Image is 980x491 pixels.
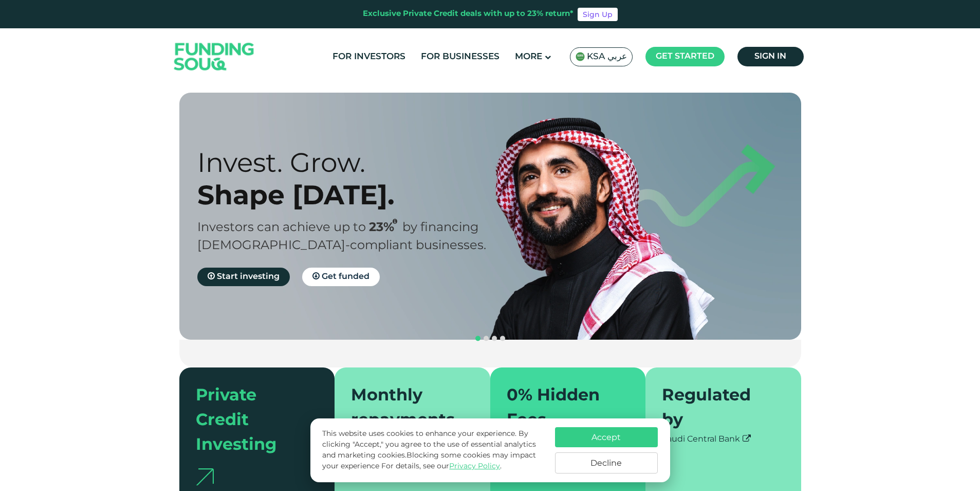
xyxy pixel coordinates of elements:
[363,8,574,20] div: Exclusive Private Credit deals with up to 23% return*
[381,463,502,470] span: For details, see our .
[474,335,482,343] button: navigation
[498,335,507,343] button: navigation
[587,51,627,63] span: KSA عربي
[322,452,536,470] span: Blocking some cookies may impact your experience
[656,52,714,60] span: Get started
[662,433,785,446] div: Saudi Central Bank
[737,47,804,66] a: Sign in
[393,219,397,224] i: 23% IRR (expected) ~ 15% Net yield (expected)
[197,268,290,286] a: Start investing
[449,463,500,470] a: Privacy Policy
[351,384,461,433] div: Monthly repayments
[197,146,508,179] div: Invest. Grow.
[330,48,408,65] a: For Investors
[576,52,585,61] img: SA Flag
[418,48,502,65] a: For Businesses
[482,335,490,343] button: navigation
[302,268,380,286] a: Get funded
[507,384,617,433] div: 0% Hidden Fees
[164,31,265,83] img: Logo
[197,179,508,211] div: Shape [DATE].
[369,222,402,234] span: 23%
[515,52,542,61] span: More
[197,222,366,234] span: Investors can achieve up to
[196,468,214,485] img: arrow
[490,335,498,343] button: navigation
[555,452,658,474] button: Decline
[662,384,772,433] div: Regulated by
[196,384,306,458] div: Private Credit Investing
[322,429,544,472] p: This website uses cookies to enhance your experience. By clicking "Accept," you agree to the use ...
[217,273,280,280] span: Start investing
[578,8,618,21] a: Sign Up
[754,52,786,60] span: Sign in
[555,427,658,447] button: Accept
[322,273,369,280] span: Get funded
